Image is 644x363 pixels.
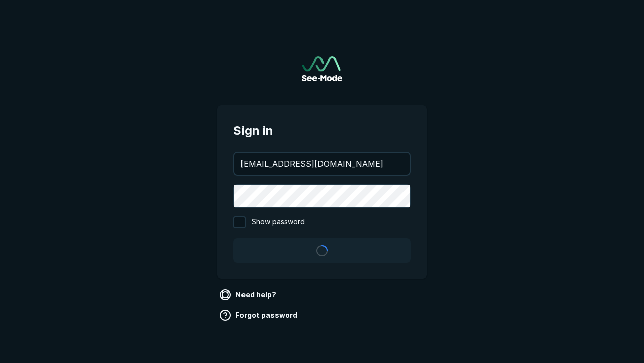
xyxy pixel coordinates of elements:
a: Go to sign in [302,56,342,81]
a: Forgot password [217,307,301,323]
a: Need help? [217,287,280,303]
input: your@email.com [234,153,410,175]
span: Sign in [233,122,411,140]
img: See-Mode Logo [302,56,342,81]
span: Show password [252,216,305,228]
